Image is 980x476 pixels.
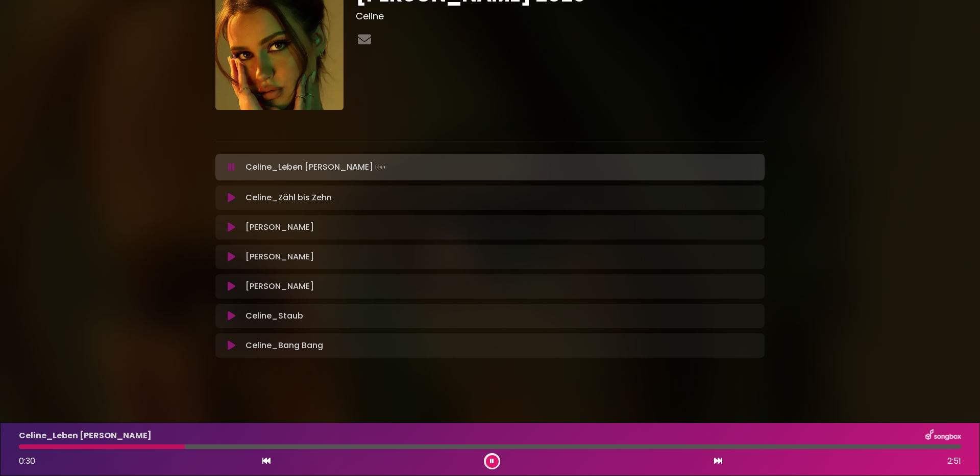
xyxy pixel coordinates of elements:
p: [PERSON_NAME] [246,280,314,293]
p: [PERSON_NAME] [246,251,314,263]
p: Celine_Staub [246,310,303,322]
p: Celine_Zähl bis Zehn [246,192,332,204]
p: Celine_Bang Bang [246,339,323,352]
img: waveform4.gif [373,160,387,174]
p: Celine_Leben [PERSON_NAME] [246,160,387,174]
p: [PERSON_NAME] [246,221,314,233]
h3: Celine [356,11,765,22]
